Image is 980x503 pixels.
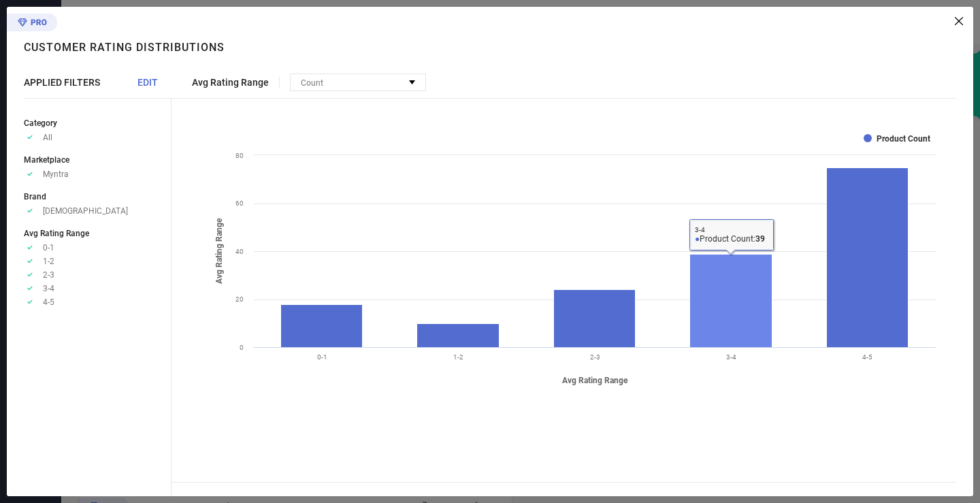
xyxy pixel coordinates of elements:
[877,134,930,144] text: Product Count
[562,376,628,385] tspan: Avg Rating Range
[240,344,244,351] text: 0
[43,133,52,142] span: All
[43,270,54,280] span: 2-3
[235,295,244,303] text: 20
[24,155,69,165] span: Marketplace
[24,77,100,88] span: APPLIED FILTERS
[192,77,269,88] span: Avg Rating Range
[726,353,736,361] text: 3-4
[43,243,54,253] span: 0-1
[301,78,323,88] span: Count
[24,229,89,238] span: Avg Rating Range
[24,41,225,54] h1: Customer rating distributions
[235,199,244,207] text: 60
[590,353,600,361] text: 2-3
[453,353,463,361] text: 1-2
[24,118,57,128] span: Category
[43,206,128,216] span: [DEMOGRAPHIC_DATA]
[43,284,54,293] span: 3-4
[862,353,872,361] text: 4-5
[235,248,244,255] text: 40
[43,257,54,266] span: 1-2
[43,297,54,307] span: 4-5
[24,192,46,201] span: Brand
[43,169,69,179] span: Myntra
[214,218,224,284] tspan: Avg Rating Range
[317,353,327,361] text: 0-1
[137,77,158,88] span: EDIT
[7,14,57,34] div: Premium
[235,152,244,159] text: 80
